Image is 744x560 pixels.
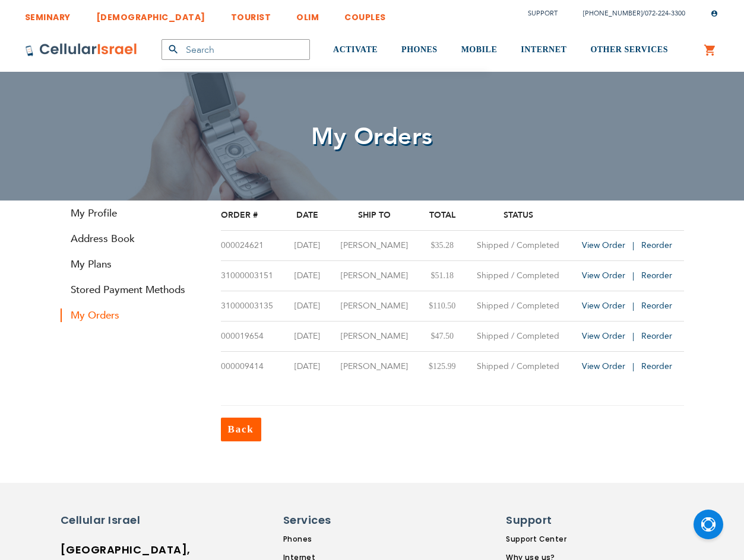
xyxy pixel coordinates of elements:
[344,3,386,25] a: COUPLES
[466,201,571,231] th: Status
[429,362,456,371] span: $125.99
[333,45,378,54] span: ACTIVATE
[221,291,285,322] td: 31000003135
[284,352,330,382] td: [DATE]
[284,201,330,231] th: Date
[430,271,454,280] span: $51.18
[641,270,672,281] a: Reorder
[466,352,571,382] td: Shipped / Completed
[401,45,438,54] span: PHONES
[521,28,566,72] a: INTERNET
[466,291,571,322] td: Shipped / Completed
[582,330,625,342] span: View Order
[466,261,571,291] td: Shipped / Completed
[582,240,625,251] span: View Order
[461,45,498,54] span: MOBILE
[283,513,384,528] h6: Services
[401,28,438,72] a: PHONES
[96,3,205,25] a: [DEMOGRAPHIC_DATA]
[330,231,419,261] td: [PERSON_NAME]
[25,43,138,57] img: Cellular Israel Logo
[311,120,433,153] span: My Orders
[582,300,625,311] span: View Order
[330,201,419,231] th: Ship To
[429,301,455,310] span: $110.50
[61,308,203,322] strong: My Orders
[430,241,454,250] span: $35.28
[330,261,419,291] td: [PERSON_NAME]
[284,322,330,352] td: [DATE]
[61,232,203,246] a: Address Book
[25,3,71,25] a: SEMINARY
[330,352,419,382] td: [PERSON_NAME]
[221,418,261,441] a: Back
[583,9,642,18] a: [PHONE_NUMBER]
[162,39,310,60] input: Search
[284,231,330,261] td: [DATE]
[590,45,668,54] span: OTHER SERVICES
[221,352,285,382] td: 000009414
[61,283,203,297] a: Stored Payment Methods
[284,261,330,291] td: [DATE]
[221,261,285,291] td: 31000003151
[571,5,685,22] li: /
[330,322,419,352] td: [PERSON_NAME]
[430,332,454,341] span: $47.50
[582,270,625,281] span: View Order
[333,28,378,72] a: ACTIVATE
[466,231,571,261] td: Shipped / Completed
[506,513,577,528] h6: Support
[582,330,639,342] a: View Order
[228,424,254,435] span: Back
[582,240,639,251] a: View Order
[582,361,639,372] a: View Order
[466,322,571,352] td: Shipped / Completed
[61,513,162,528] h6: Cellular Israel
[221,201,285,231] th: Order #
[221,322,285,352] td: 000019654
[641,361,672,372] a: Reorder
[506,534,584,545] a: Support Center
[641,240,672,251] a: Reorder
[582,361,625,372] span: View Order
[590,28,668,72] a: OTHER SERVICES
[283,534,391,545] a: Phones
[641,300,672,311] a: Reorder
[231,3,271,25] a: TOURIST
[582,300,639,311] a: View Order
[284,291,330,322] td: [DATE]
[296,3,319,25] a: OLIM
[61,206,203,220] a: My Profile
[645,9,685,18] a: 072-224-3300
[419,201,466,231] th: Total
[521,45,566,54] span: INTERNET
[221,231,285,261] td: 000024621
[528,9,558,18] a: Support
[330,291,419,322] td: [PERSON_NAME]
[461,28,498,72] a: MOBILE
[641,330,672,342] a: Reorder
[582,270,639,281] a: View Order
[61,257,203,271] a: My Plans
